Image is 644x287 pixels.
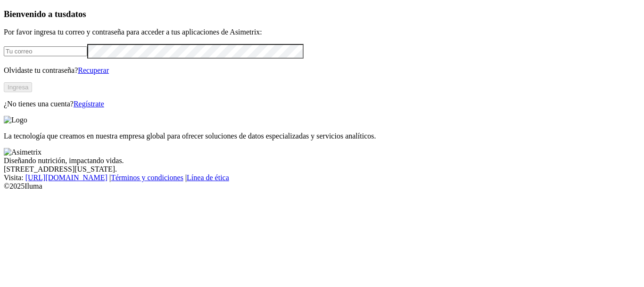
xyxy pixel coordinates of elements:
[187,174,229,182] a: Línea de ética
[4,148,41,157] img: Asimetrix
[4,157,640,165] div: Diseñando nutrición, impactando vidas.
[4,165,640,174] div: [STREET_ADDRESS][US_STATE].
[4,174,640,182] div: Visita : | |
[74,100,104,108] a: Regístrate
[4,182,640,191] div: © 2025 Iluma
[78,66,109,74] a: Recuperar
[111,174,183,182] a: Términos y condiciones
[4,116,27,124] img: Logo
[4,66,640,75] p: Olvidaste tu contraseña?
[4,28,640,36] p: Por favor ingresa tu correo y contraseña para acceder a tus aplicaciones de Asimetrix:
[4,9,640,19] h3: Bienvenido a tus
[4,132,640,140] p: La tecnología que creamos en nuestra empresa global para ofrecer soluciones de datos especializad...
[25,174,107,182] a: [URL][DOMAIN_NAME]
[4,82,32,92] button: Ingresa
[4,100,640,108] p: ¿No tienes una cuenta?
[66,9,86,19] span: datos
[4,46,87,56] input: Tu correo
